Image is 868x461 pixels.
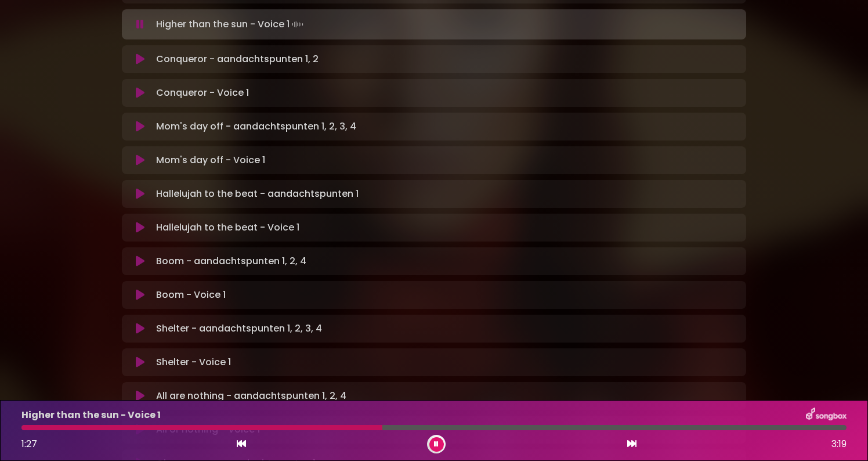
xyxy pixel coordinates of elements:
[806,408,847,423] img: songbox-logo-white.png
[156,16,306,33] p: Higher than the sun - Voice 1
[156,86,249,100] p: Conqueror - Voice 1
[21,408,161,422] p: Higher than the sun - Voice 1
[156,288,226,302] p: Boom - Voice 1
[156,52,319,66] p: Conqueror - aandachtspunten 1, 2
[156,153,265,167] p: Mom's day off - Voice 1
[156,221,299,235] p: Hallelujah to the beat - Voice 1
[156,120,356,134] p: Mom's day off - aandachtspunten 1, 2, 3, 4
[156,389,346,403] p: All are nothing - aandachtspunten 1, 2, 4
[156,187,359,201] p: Hallelujah to the beat - aandachtspunten 1
[21,437,37,451] span: 1:27
[831,437,847,451] span: 3:19
[290,16,306,33] img: waveform4.gif
[156,355,231,369] p: Shelter - Voice 1
[156,254,306,268] p: Boom - aandachtspunten 1, 2, 4
[156,322,322,336] p: Shelter - aandachtspunten 1, 2, 3, 4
